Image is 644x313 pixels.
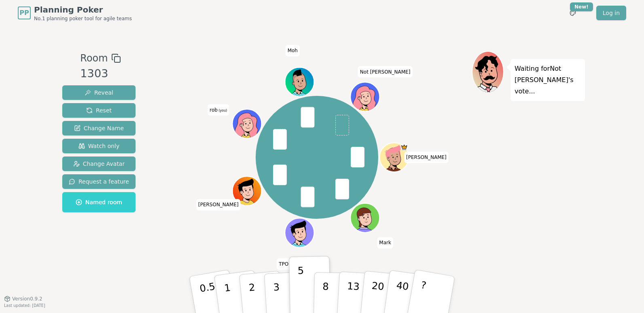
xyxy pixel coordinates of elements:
span: Click to change your name [377,237,393,248]
span: Click to change your name [208,104,229,116]
button: Change Name [62,121,136,135]
button: Change Avatar [62,156,136,171]
span: Change Name [74,124,124,132]
a: PPPlanning PokerNo.1 planning poker tool for agile teams [18,4,132,22]
span: Click to change your name [358,66,413,77]
a: Log in [596,6,626,20]
span: Planning Poker [34,4,132,15]
button: Reset [62,103,136,118]
button: Watch only [62,139,136,153]
span: Request a feature [69,178,129,186]
span: Reveal [85,89,113,97]
span: PP [19,8,29,18]
button: Named room [62,192,136,212]
span: No.1 planning poker tool for agile teams [34,15,132,22]
span: Version 0.9.2 [12,296,42,302]
p: Waiting for Not [PERSON_NAME] 's vote... [515,63,581,97]
div: 1303 [80,66,121,82]
span: Joe B is the host [401,144,408,151]
span: Click to change your name [196,199,241,210]
span: Room [80,51,108,66]
span: Click to change your name [286,45,300,56]
span: (you) [218,109,227,112]
span: Click to change your name [404,152,449,163]
span: Watch only [78,142,120,150]
button: Click to change your avatar [233,110,261,137]
span: Change Avatar [73,160,125,168]
button: New! [566,6,580,20]
button: Reveal [62,85,136,100]
span: Click to change your name [277,258,308,269]
span: Named room [76,198,122,206]
button: Request a feature [62,174,136,189]
button: Version0.9.2 [4,296,42,302]
div: New! [570,2,593,11]
span: Reset [86,106,112,114]
p: 5 [298,265,305,309]
span: Last updated: [DATE] [4,303,45,308]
